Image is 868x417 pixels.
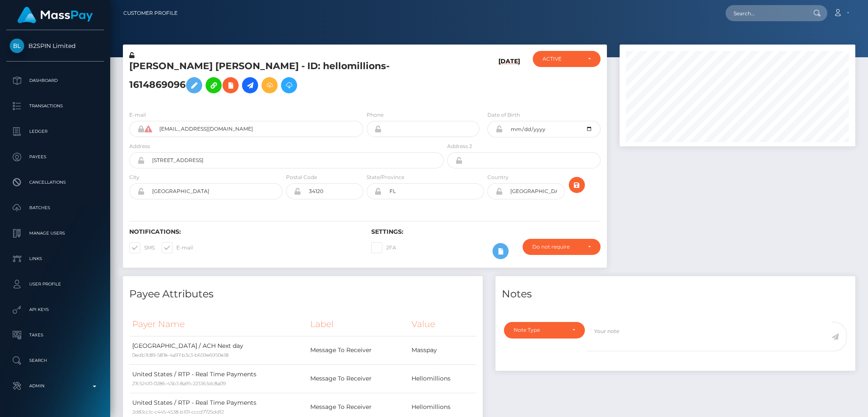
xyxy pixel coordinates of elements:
a: Batches [6,197,104,218]
small: 27c52410-0286-43b3-8a95-223363dc8a09 [132,381,226,386]
label: 2FA [371,242,396,253]
p: Cancellations [10,176,100,189]
label: Country [487,174,509,181]
label: Date of Birth [487,111,520,119]
p: User Profile [10,278,100,291]
label: Postal Code [286,174,317,181]
td: [GEOGRAPHIC_DATA] / ACH Next day [129,336,307,364]
h4: Payee Attributes [129,287,476,302]
h6: Notifications: [129,228,359,235]
a: User Profile [6,274,104,295]
img: B2SPIN Limited [10,39,24,53]
button: Note Type [504,322,585,338]
a: Search [6,350,104,371]
h5: [PERSON_NAME] [PERSON_NAME] - ID: hellomillions-1614869096 [129,60,439,98]
div: Note Type [514,327,565,333]
h4: Notes [502,287,849,302]
label: SMS [129,242,155,253]
label: State/Province [367,174,404,181]
td: Hellomillions [409,364,476,393]
a: Manage Users [6,223,104,244]
th: Label [307,313,409,336]
a: Dashboard [6,70,104,91]
a: Links [6,248,104,269]
p: Dashboard [10,74,100,87]
a: Ledger [6,121,104,142]
label: City [129,174,139,181]
p: Batches [10,202,100,214]
a: API Keys [6,299,104,320]
label: E-mail [161,242,193,253]
td: Masspay [409,336,476,364]
p: Manage Users [10,227,100,240]
p: Search [10,354,100,367]
td: Message To Receiver [307,336,409,364]
div: ACTIVE [542,56,581,62]
label: Address [129,143,150,150]
i: Cannot communicate with payees of this client directly [145,126,152,132]
label: Address 2 [447,143,472,150]
p: Payees [10,151,100,163]
label: Phone [367,111,384,119]
label: E-mail [129,111,146,119]
p: API Keys [10,303,100,316]
small: 2d83cc1c-c445-4538-b101-cccd7725ddf2 [132,409,224,415]
p: Taxes [10,329,100,341]
h6: Settings: [371,228,601,235]
a: Admin [6,375,104,397]
td: United States / RTP - Real Time Payments [129,364,307,393]
h6: [DATE] [498,58,520,101]
small: 0edb7c89-587e-4a97-b3c3-b659e6950e18 [132,352,228,358]
a: Taxes [6,325,104,346]
a: Initiate Payout [242,77,258,93]
a: Transactions [6,95,104,117]
a: Cancellations [6,172,104,193]
input: Search... [726,5,805,21]
button: Do not require [523,239,601,255]
div: Do not require [532,243,581,250]
td: Message To Receiver [307,364,409,393]
button: ACTIVE [533,51,601,67]
p: Ledger [10,125,100,138]
img: MassPay Logo [17,7,93,23]
p: Transactions [10,100,100,112]
th: Payer Name [129,313,307,336]
a: Customer Profile [123,4,178,22]
p: Links [10,252,100,265]
p: Admin [10,380,100,392]
span: B2SPIN Limited [6,42,104,50]
a: Payees [6,146,104,168]
th: Value [409,313,476,336]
